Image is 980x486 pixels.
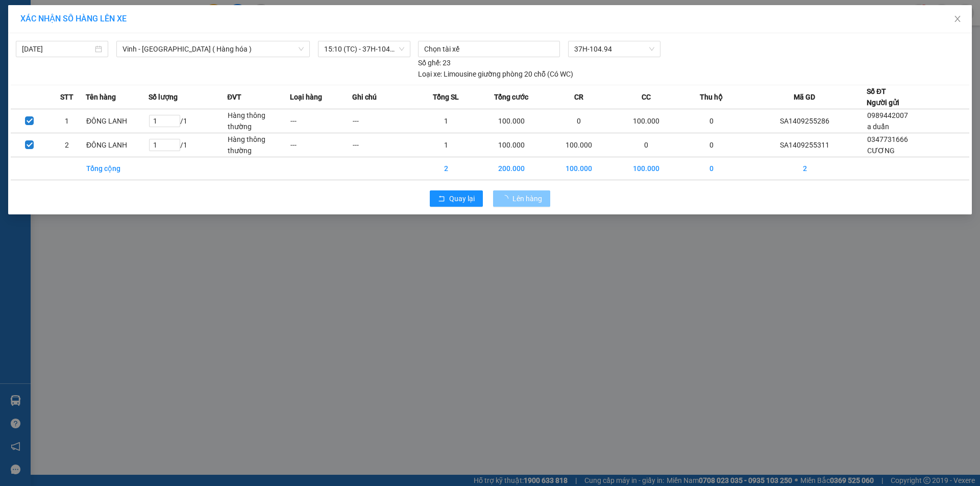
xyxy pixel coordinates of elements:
[867,86,899,108] div: Số ĐT Người gửi
[512,193,542,204] span: Lên hàng
[418,68,442,80] span: Loại xe:
[867,147,895,155] span: CƯƠNG
[743,157,867,180] td: 2
[545,133,612,157] td: 100.000
[352,109,415,133] td: ---
[680,133,743,157] td: 0
[494,91,528,103] span: Tổng cước
[122,41,304,57] span: Vinh - Hà Nội ( Hàng hóa )
[149,133,227,157] td: / 1
[418,57,451,68] div: 23
[612,157,680,180] td: 100.000
[418,68,573,80] div: Limousine giường phòng 20 chỗ (Có WC)
[290,109,353,133] td: ---
[290,133,353,157] td: ---
[22,43,93,55] input: 14/09/2025
[48,109,86,133] td: 1
[545,157,612,180] td: 100.000
[953,15,962,23] span: close
[418,57,441,68] span: Số ghế:
[477,157,545,180] td: 200.000
[149,91,178,103] span: Số lượng
[433,91,459,103] span: Tổng SL
[20,14,127,23] span: XÁC NHẬN SỐ HÀNG LÊN XE
[612,133,680,157] td: 0
[493,190,550,207] button: Lên hàng
[415,109,478,133] td: 1
[642,91,651,103] span: CC
[86,157,149,180] td: Tổng cộng
[867,135,908,143] span: 0347731666
[449,193,475,204] span: Quay lại
[86,91,116,103] span: Tên hàng
[48,133,86,157] td: 2
[227,109,290,133] td: Hàng thông thường
[352,133,415,157] td: ---
[680,109,743,133] td: 0
[60,91,73,103] span: STT
[867,123,889,131] span: a duẩn
[794,91,815,103] span: Mã GD
[415,157,478,180] td: 2
[477,133,545,157] td: 100.000
[86,133,149,157] td: ĐÔNG LANH
[149,109,227,133] td: / 1
[545,109,612,133] td: 0
[743,133,867,157] td: SA1409255311
[227,133,290,157] td: Hàng thông thường
[86,109,149,133] td: ĐÔNG LANH
[574,41,654,57] span: 37H-104.94
[700,91,723,103] span: Thu hộ
[290,91,322,103] span: Loại hàng
[298,46,304,52] span: down
[352,91,377,103] span: Ghi chú
[324,41,404,57] span: 15:10 (TC) - 37H-104.94
[680,157,743,180] td: 0
[438,195,445,203] span: rollback
[477,109,545,133] td: 100.000
[743,109,867,133] td: SA1409255286
[867,111,908,119] span: 0989442007
[430,190,483,207] button: rollbackQuay lại
[943,5,972,34] button: Close
[227,91,241,103] span: ĐVT
[501,195,512,202] span: loading
[574,91,583,103] span: CR
[612,109,680,133] td: 100.000
[415,133,478,157] td: 1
